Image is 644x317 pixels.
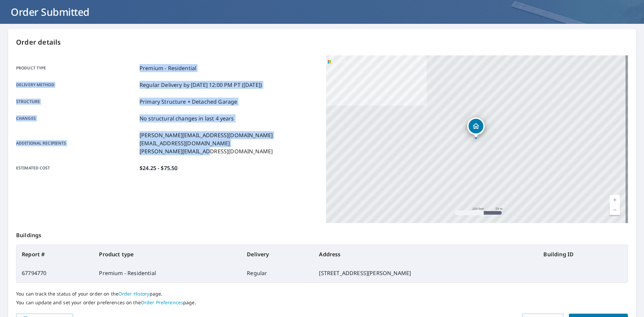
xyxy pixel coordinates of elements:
th: Address [314,245,538,264]
th: Report # [16,245,94,264]
a: Order Preferences [141,299,183,306]
p: Structure [16,98,137,106]
p: Primary Structure + Detached Garage [140,98,237,106]
th: Building ID [538,245,628,264]
th: Product type [94,245,241,264]
p: $24.25 - $75.50 [140,164,177,172]
td: Premium - Residential [94,264,241,282]
p: You can track the status of your order on the page. [16,291,628,297]
a: Current Level 17, Zoom In [610,195,620,205]
td: 67794770 [16,264,94,282]
p: Product type [16,64,137,72]
p: No structural changes in last 4 years [140,114,234,122]
p: Estimated cost [16,164,137,172]
p: Delivery method [16,81,137,89]
p: Regular Delivery by [DATE] 12:00 PM PT ([DATE]) [140,81,262,89]
p: Premium - Residential [140,64,196,72]
p: Changes [16,114,137,122]
p: [PERSON_NAME][EMAIL_ADDRESS][DOMAIN_NAME] [140,147,273,155]
td: [STREET_ADDRESS][PERSON_NAME] [314,264,538,282]
p: Additional recipients [16,131,137,155]
a: Current Level 17, Zoom Out [610,205,620,215]
p: Buildings [16,223,628,245]
a: Order History [118,290,150,297]
th: Delivery [241,245,314,264]
p: You can update and set your order preferences on the page. [16,300,628,306]
p: Order details [16,37,628,47]
td: Regular [241,264,314,282]
p: [PERSON_NAME][EMAIL_ADDRESS][DOMAIN_NAME] [140,131,273,139]
p: [EMAIL_ADDRESS][DOMAIN_NAME] [140,139,273,147]
div: Dropped pin, building 1, Residential property, 175 King Of Prussia Rd Wayne, PA 19087 [467,117,485,138]
h1: Order Submitted [8,5,636,19]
